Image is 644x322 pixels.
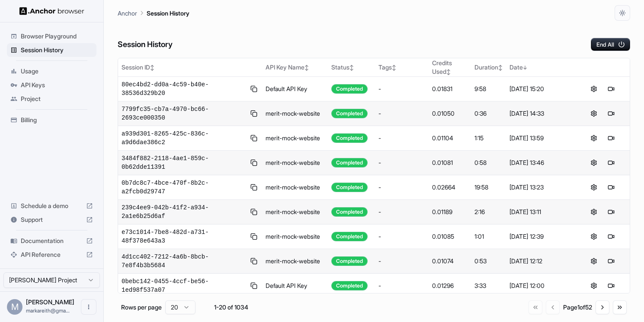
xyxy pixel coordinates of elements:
[523,64,527,71] span: ↓
[432,59,467,76] div: Credits Used
[378,63,425,72] div: Tags
[331,133,368,143] div: Completed
[474,158,503,167] div: 0:58
[509,257,572,265] div: [DATE] 12:12
[21,95,93,103] span: Project
[118,8,189,18] nav: breadcrumb
[509,183,572,192] div: [DATE] 13:23
[7,213,96,227] div: Support
[378,158,425,167] div: -
[474,257,503,265] div: 0:53
[262,126,328,151] td: merit-mock-website
[331,207,368,217] div: Completed
[331,158,368,167] div: Completed
[21,116,93,124] span: Billing
[432,134,467,142] div: 0.01104
[378,134,425,142] div: -
[432,232,467,241] div: 0.01085
[378,257,425,265] div: -
[81,299,96,315] button: Open menu
[331,256,368,266] div: Completed
[432,85,467,93] div: 0.01831
[262,249,328,274] td: merit-mock-website
[262,151,328,175] td: merit-mock-website
[509,85,572,93] div: [DATE] 15:20
[7,199,96,213] div: Schedule a demo
[262,77,328,101] td: Default API Key
[304,64,309,71] span: ↕
[122,80,245,98] span: 80ec4bd2-dd0a-4c59-b40e-38536d329b20
[509,281,572,290] div: [DATE] 12:00
[262,175,328,200] td: merit-mock-website
[331,281,368,290] div: Completed
[118,9,137,18] p: Anchor
[7,234,96,248] div: Documentation
[474,208,503,216] div: 2:16
[474,109,503,118] div: 0:36
[7,43,96,57] div: Session History
[122,154,245,171] span: 3484f882-2118-4ae1-859c-0b62dde11391
[266,63,324,72] div: API Key Name
[262,224,328,249] td: merit-mock-website
[378,183,425,192] div: -
[7,29,96,43] div: Browser Playground
[378,85,425,93] div: -
[122,179,245,196] span: 0b7dc8c7-4bce-470f-8b2c-a2fcb0d29747
[509,134,572,142] div: [DATE] 13:59
[21,202,83,210] span: Schedule a demo
[26,307,70,314] span: markareith@gmail.com
[122,203,245,221] span: 239c4ee9-042b-41f2-a934-2a1e6b25d6af
[432,183,467,192] div: 0.02664
[378,109,425,118] div: -
[122,228,245,245] span: e73c1014-7be8-482d-a731-48f378e643a3
[474,232,503,241] div: 1:01
[331,183,368,192] div: Completed
[21,250,83,259] span: API Reference
[432,281,467,290] div: 0.01296
[122,253,245,270] span: 4d1cc402-7212-4a6b-8bcb-7e8f4b3b5684
[474,85,503,93] div: 9:58
[591,38,630,51] button: End All
[147,9,189,18] p: Session History
[122,277,245,294] span: 0bebc142-0455-4ccf-be56-1ed98f537a07
[209,303,253,312] div: 1-20 of 1034
[121,303,162,312] p: Rows per page
[474,183,503,192] div: 19:58
[509,208,572,216] div: [DATE] 13:11
[432,109,467,118] div: 0.01050
[563,303,592,312] div: Page 1 of 52
[21,46,93,54] span: Session History
[331,232,368,241] div: Completed
[21,67,93,76] span: Usage
[331,84,368,94] div: Completed
[7,299,22,315] div: M
[7,248,96,262] div: API Reference
[21,237,83,245] span: Documentation
[474,134,503,142] div: 1:15
[19,7,84,15] img: Anchor Logo
[7,78,96,92] div: API Keys
[118,38,173,51] h6: Session History
[7,92,96,106] div: Project
[509,109,572,118] div: [DATE] 14:33
[349,64,354,71] span: ↕
[509,158,572,167] div: [DATE] 13:46
[26,298,74,306] span: Mark Reith
[392,64,396,71] span: ↕
[122,105,245,122] span: 7799fc35-cb7a-4970-bc66-2693ce000350
[21,215,83,224] span: Support
[509,63,572,72] div: Date
[150,64,154,71] span: ↕
[122,129,245,147] span: a939d301-8265-425c-836c-a9d6dae386c2
[7,113,96,127] div: Billing
[262,200,328,224] td: merit-mock-website
[498,64,503,71] span: ↕
[262,274,328,298] td: Default API Key
[122,63,259,72] div: Session ID
[21,81,93,89] span: API Keys
[262,101,328,126] td: merit-mock-website
[474,63,503,72] div: Duration
[432,208,467,216] div: 0.01189
[378,281,425,290] div: -
[509,232,572,241] div: [DATE] 12:39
